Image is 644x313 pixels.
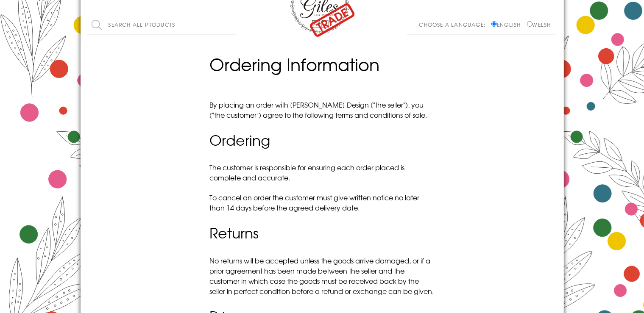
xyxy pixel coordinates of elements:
label: Welsh [527,21,551,28]
label: English [491,21,525,28]
p: To cancel an order the customer must give written notice no later than 14 days before the agreed ... [210,192,435,213]
p: By placing an order with [PERSON_NAME] Design ("the seller"), you ("the customer") agree to the f... [210,100,435,120]
p: The customer is responsible for ensuring each order placed is complete and accurate. [210,162,435,183]
input: Welsh [527,21,532,27]
input: English [491,21,497,27]
p: No returns will be accepted unless the goods arrive damaged, or if a prior agreement has been mad... [210,255,435,296]
input: Search all products [87,15,236,34]
input: Search [227,15,236,34]
p: Choose a language: [419,21,490,28]
h2: Ordering [210,130,435,151]
h1: Ordering Information [210,52,435,77]
h2: Returns [210,222,435,244]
